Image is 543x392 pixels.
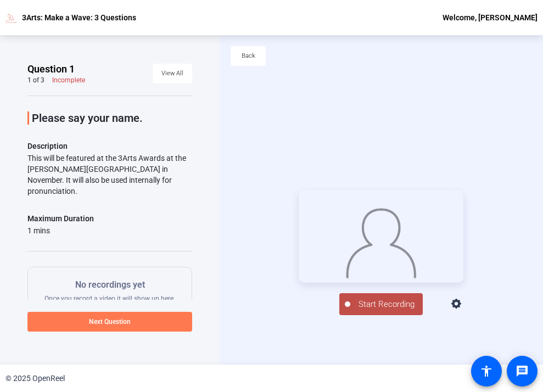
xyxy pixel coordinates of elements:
span: Next Question [89,318,131,326]
button: Back [231,46,266,66]
p: 3Arts: Make a Wave: 3 Questions [22,11,136,24]
button: Start Recording [339,293,423,315]
div: Welcome, [PERSON_NAME] [443,11,538,24]
div: © 2025 OpenReel [5,373,65,384]
div: 1 mins [27,225,94,236]
button: View All [153,64,192,83]
div: Maximum Duration [27,212,94,225]
img: OpenReel logo [5,12,16,23]
img: overlay [346,204,417,278]
span: Start Recording [350,298,423,311]
div: 1 of 3 [27,76,44,85]
button: Next Question [27,312,192,332]
div: Incomplete [52,76,85,85]
div: This will be featured at the 3Arts Awards at the [PERSON_NAME][GEOGRAPHIC_DATA] in November. It w... [27,153,192,197]
span: View All [161,65,183,82]
p: Please say your name. [32,111,192,125]
mat-icon: accessibility [480,365,493,378]
p: Description [27,139,192,153]
span: Back [242,48,255,64]
mat-icon: message [516,365,529,378]
span: Question 1 [27,63,75,76]
div: Once you record a video it will show up here. [44,278,175,303]
p: No recordings yet [44,278,175,292]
